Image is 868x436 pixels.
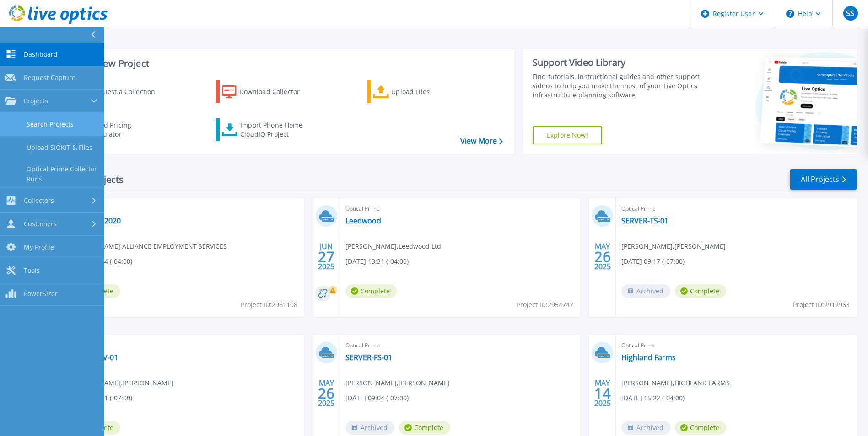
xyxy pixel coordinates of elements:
span: Optical Prime [345,204,575,214]
span: Project ID: 2954747 [517,300,573,310]
div: Find tutorials, instructional guides and other support videos to help you make the most of your L... [533,72,702,100]
span: Complete [345,284,397,298]
div: Upload Files [391,83,464,101]
span: Optical Prime [621,340,851,351]
span: Complete [675,284,726,298]
a: SERVER-TS-01 [621,216,669,225]
span: Collectors [24,197,54,205]
span: SS [846,10,854,17]
div: Cloud Pricing Calculator [90,121,163,139]
span: Archived [345,421,394,435]
a: Leedwood [345,216,381,225]
span: [PERSON_NAME] , [PERSON_NAME] [621,241,726,251]
span: [PERSON_NAME] , [PERSON_NAME] [345,378,450,388]
span: PowerSizer [24,290,58,298]
span: Request Capture [24,74,75,82]
span: 26 [594,253,611,261]
span: [DATE] 09:04 (-07:00) [345,393,409,403]
span: Archived [621,421,670,435]
div: Download Collector [239,83,313,101]
span: [PERSON_NAME] , HIGHLAND FARMS [621,378,730,388]
span: Complete [675,421,726,435]
div: Request a Collection [91,83,164,101]
span: Project ID: 2961108 [241,300,297,310]
div: MAY 2025 [318,377,335,410]
span: [DATE] 13:31 (-04:00) [345,256,409,266]
div: MAY 2025 [594,377,611,410]
span: [DATE] 09:17 (-07:00) [621,256,685,266]
span: Optical Prime [345,340,575,351]
div: Support Video Library [533,57,702,69]
a: SERVER-FS-01 [345,353,392,362]
span: 14 [594,389,611,397]
span: 26 [318,389,334,397]
div: JUN 2025 [318,240,335,273]
span: [DATE] 15:22 (-04:00) [621,393,685,403]
span: Project ID: 2912963 [793,300,850,310]
h3: Start a New Project [65,58,502,69]
span: Dashboard [24,50,58,58]
a: View More [460,137,503,145]
a: Request a Collection [65,80,167,103]
span: [PERSON_NAME] , ALLIANCE EMPLOYMENT SERVICES [69,241,227,251]
span: Optical Prime [69,204,299,214]
span: Optical Prime [621,204,851,214]
a: Explore Now! [533,126,602,144]
a: Download Collector [216,80,318,103]
span: [PERSON_NAME] , Leedwood Ltd [345,241,441,251]
a: All Projects [790,169,857,190]
span: [PERSON_NAME] , [PERSON_NAME] [69,378,173,388]
a: Highland Farms [621,353,676,362]
span: Tools [24,266,40,275]
a: Upload Files [367,80,469,103]
div: Import Phone Home CloudIQ Project [240,121,312,139]
span: Archived [621,284,670,298]
a: Cloud Pricing Calculator [65,118,167,141]
span: Complete [399,421,450,435]
span: My Profile [24,243,54,251]
span: 27 [318,253,334,261]
div: MAY 2025 [594,240,611,273]
span: Optical Prime [69,340,299,351]
span: Projects [24,97,48,105]
span: Customers [24,220,57,228]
